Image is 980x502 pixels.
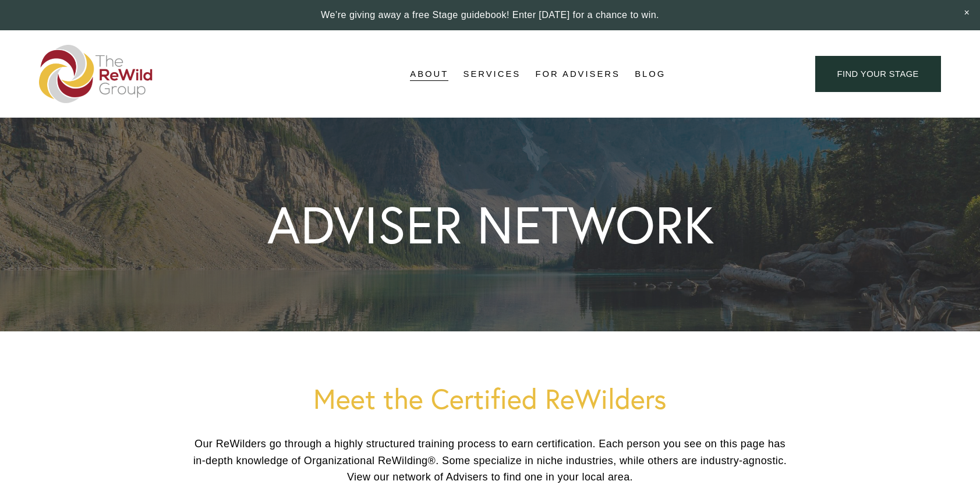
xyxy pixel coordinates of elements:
[410,66,448,82] span: About
[410,65,448,83] a: folder dropdown
[815,56,941,93] a: find your stage
[464,65,521,83] a: folder dropdown
[39,45,153,103] img: The ReWild Group
[535,65,620,83] a: For Advisers
[267,199,714,250] h1: ADVISER NETWORK
[193,383,787,414] h1: Meet the Certified ReWilders
[464,66,521,82] span: Services
[193,436,787,486] p: Our ReWilders go through a highly structured training process to earn certification. Each person ...
[635,65,666,83] a: Blog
